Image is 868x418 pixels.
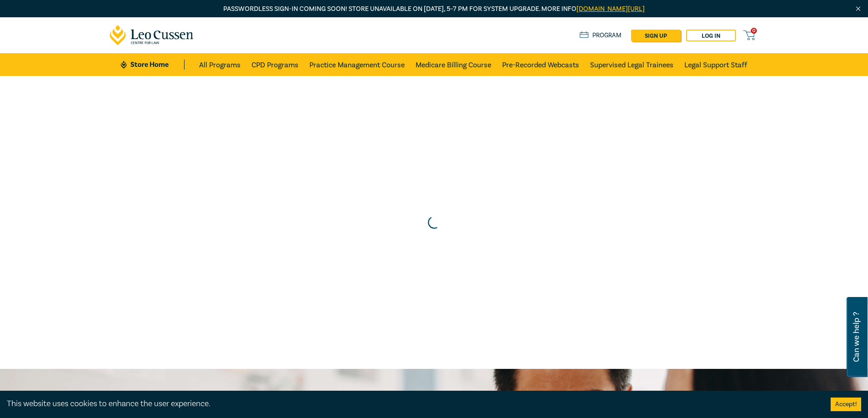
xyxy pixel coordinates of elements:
[7,398,817,410] div: This website uses cookies to enhance the user experience.
[309,53,405,76] a: Practice Management Course
[631,30,681,41] a: sign up
[854,5,862,13] img: Close
[416,53,491,76] a: Medicare Billing Course
[852,302,861,372] span: Can we help ?
[590,53,673,76] a: Supervised Legal Trainees
[684,53,747,76] a: Legal Support Staff
[252,53,298,76] a: CPD Programs
[831,398,861,411] button: Accept cookies
[686,30,736,41] a: Log in
[751,28,757,34] span: 0
[576,5,645,13] a: [DOMAIN_NAME][URL]
[580,30,622,40] a: Program
[199,53,241,76] a: All Programs
[110,4,759,14] p: Passwordless sign-in coming soon! Store unavailable on [DATE], 5–7 PM for system upgrade. More info
[121,60,184,70] a: Store Home
[502,53,579,76] a: Pre-Recorded Webcasts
